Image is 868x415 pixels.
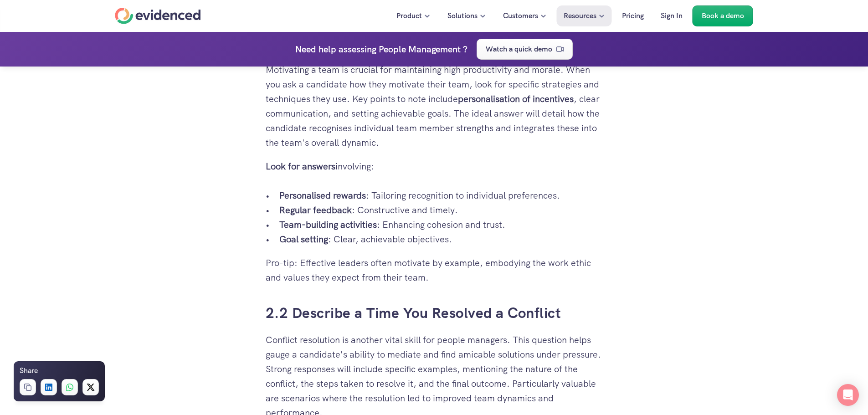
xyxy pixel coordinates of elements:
[661,10,683,22] p: Sign In
[279,188,603,203] p: : Tailoring recognition to individual preferences.
[564,10,596,22] p: Resources
[279,190,366,201] strong: Personalised rewards
[279,204,352,216] strong: Regular feedback
[266,159,603,174] p: involving:
[396,10,422,22] p: Product
[654,5,689,26] a: Sign In
[279,219,377,231] strong: Team-building activities
[279,217,603,232] p: : Enhancing cohesion and trust.
[266,256,603,285] p: Pro-tip: Effective leaders often motivate by example, embodying the work ethic and values they ex...
[477,39,573,60] a: Watch a quick demo
[622,10,644,22] p: Pricing
[20,365,38,377] h6: Share
[615,5,651,26] a: Pricing
[837,384,859,406] div: Open Intercom Messenger
[702,10,744,22] p: Book a demo
[379,42,461,56] h4: People Management
[266,62,603,150] p: Motivating a team is crucial for maintaining high productivity and morale. When you ask a candida...
[266,160,335,172] strong: Look for answers
[693,5,753,26] a: Book a demo
[295,42,376,56] p: Need help assessing
[486,43,552,55] p: Watch a quick demo
[266,303,603,323] h3: 2.2 Describe a Time You Resolved a Conflict
[115,8,201,24] a: Home
[463,42,467,56] h4: ?
[279,233,328,245] strong: Goal setting
[279,203,603,217] p: : Constructive and timely.
[447,10,478,22] p: Solutions
[279,232,603,246] p: : Clear, achievable objectives.
[458,93,574,105] strong: personalisation of incentives
[503,10,538,22] p: Customers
